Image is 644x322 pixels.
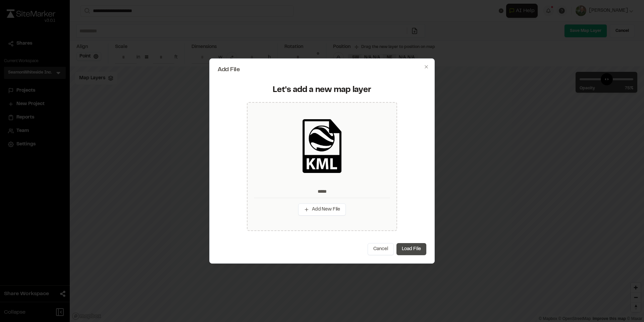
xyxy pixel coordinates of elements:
button: Cancel [368,243,394,255]
button: Load File [396,243,426,255]
h2: Add File [218,67,426,73]
div: Let's add a new map layer [222,85,422,96]
div: Add New File [247,102,397,231]
button: Add New File [298,203,346,216]
img: kml_black_icon.png [295,119,349,173]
